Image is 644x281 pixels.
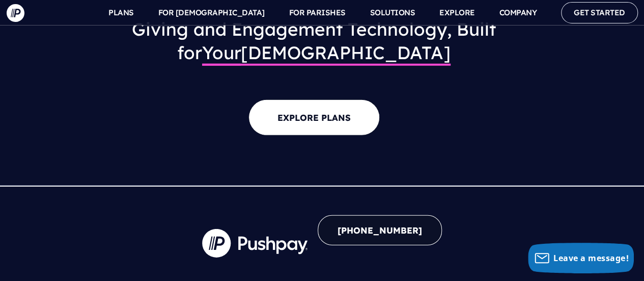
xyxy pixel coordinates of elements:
[31,10,597,72] h3: Giving and Engagement Technology, Built for
[553,252,629,264] span: Leave a message!
[248,99,380,136] a: EXPLORE PLANS
[202,41,241,66] span: Your
[318,215,442,245] a: [PHONE_NUMBER]
[561,2,638,23] a: GET STARTED
[528,243,634,273] button: Leave a message!
[202,229,307,258] img: Company Logo
[202,41,451,66] span: [DEMOGRAPHIC_DATA]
